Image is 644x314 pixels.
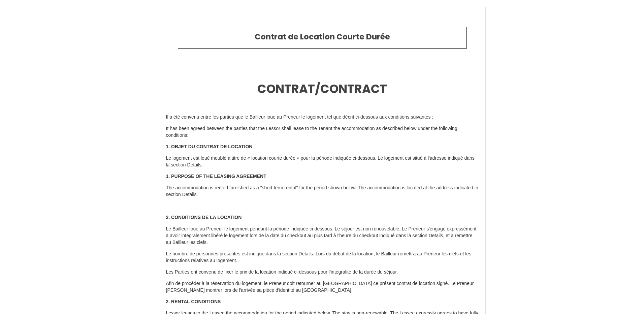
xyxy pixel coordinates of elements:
p: Le nombre de personnes présentes est indiqué dans la section Details. Lors du début de la locatio... [166,251,479,264]
strong: 2. CONDITIONS DE LA LOCATION [166,215,242,220]
p: Le Bailleur loue au Preneur le logement pendant la période indiquée ci-dessous. Le séjour est non... [166,226,479,246]
h2: Contrat de Location Courte Durée [183,32,461,42]
strong: 2. RENTAL CONDITIONS [166,299,221,304]
p: Le logement est loué meublé à titre de « location courte durée » pour la période indiquée ci-dess... [166,155,479,168]
p: Il a été convenu entre les parties que le Bailleur loue au Preneur le logement tel que décrit ci-... [166,114,479,121]
p: The accommodation is rented furnished as a "short term rental" for the period shown below. The ac... [166,185,479,198]
strong: 1. PURPOSE OF THE LEASING AGREEMENT [166,174,266,179]
p: It has been agreed between the parties that the Lessor shall lease to the Tenant the accommodatio... [166,125,479,139]
p: Les Parties ont convenu de fixer le prix de la location indiqué ci-dessous pour l’intégralité de ... [166,269,479,276]
p: Afin de procéder à la réservation du logement, le Preneur doit retourner au [GEOGRAPHIC_DATA] ce ... [166,280,479,294]
h1: CONTRAT/CONTRACT [166,69,479,109]
strong: 1. OBJET DU CONTRAT DE LOCATION [166,144,253,149]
